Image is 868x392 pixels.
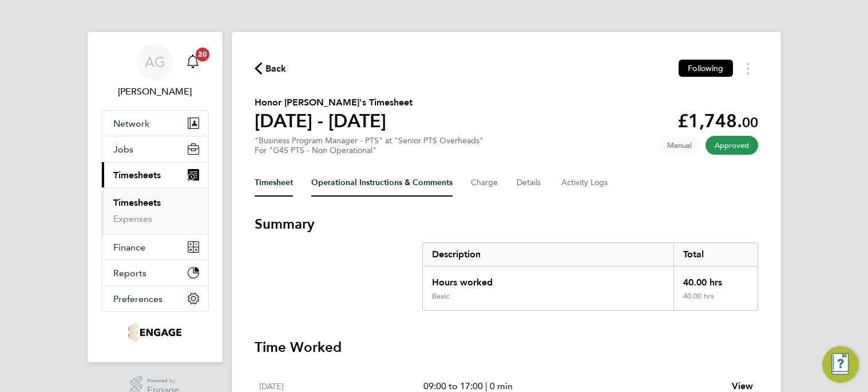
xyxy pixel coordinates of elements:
[145,54,165,69] span: AG
[485,381,487,391] span: |
[102,162,208,187] button: Timesheets
[113,242,145,253] span: Finance
[255,169,293,197] button: Timesheet
[255,338,758,356] h3: Time Worked
[490,381,513,391] span: 0 min
[102,286,208,311] button: Preferences
[255,96,413,109] h2: Honor [PERSON_NAME]'s Timesheet
[113,170,161,181] span: Timesheets
[113,213,152,224] a: Expenses
[255,109,413,132] h1: [DATE] - [DATE]
[102,111,208,136] button: Network
[738,60,758,77] button: Timesheets Menu
[113,293,162,304] span: Preferences
[561,169,609,197] button: Activity Logs
[673,292,757,310] div: 40.00 hrs
[88,32,223,362] nav: Main navigation
[147,376,179,386] span: Powered by
[677,110,758,132] app-decimal: £1,748.
[432,292,449,301] div: Basic
[688,63,723,73] span: Following
[822,346,859,383] button: Engage Resource Center
[673,243,757,266] div: Total
[101,323,209,342] a: Go to home page
[128,323,181,342] img: g4s7-logo-retina.png
[658,136,701,155] span: This timesheet was manually created.
[113,268,146,279] span: Reports
[706,136,758,155] span: This timesheet has been approved.
[255,215,758,233] h3: Summary
[422,242,758,311] div: Summary
[679,60,732,77] button: Following
[673,266,757,292] div: 40.00 hrs
[255,61,287,76] button: Back
[311,169,453,197] button: Operational Instructions & Comments
[113,197,161,208] a: Timesheets
[742,114,758,131] span: 00
[102,234,208,260] button: Finance
[423,381,483,391] span: 09:00 to 17:00
[101,85,209,99] span: Adrian Glenn
[732,381,754,391] span: View
[423,243,674,266] div: Description
[255,136,483,155] div: "Business Program Manager - PTS" at "Senior PTS Overheads"
[102,260,208,285] button: Reports
[101,44,209,99] a: AG[PERSON_NAME]
[102,136,208,162] button: Jobs
[517,169,543,197] button: Details
[113,144,133,155] span: Jobs
[255,146,483,155] div: For "G4S PTS - Non Operational"
[196,48,209,61] span: 20
[113,118,149,129] span: Network
[265,62,287,76] span: Back
[102,187,208,234] div: Timesheets
[471,169,498,197] button: Charge
[181,44,204,80] a: 20
[423,266,674,292] div: Hours worked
